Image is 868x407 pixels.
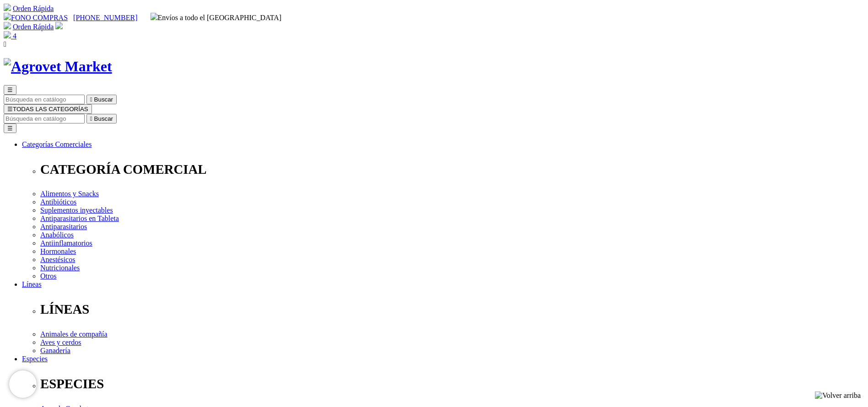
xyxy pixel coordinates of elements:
[40,214,119,222] a: Antiparasitarios en Tableta
[40,347,70,354] a: Ganadería
[4,104,92,114] button: ☰TODAS LAS CATEGORÍAS
[94,96,113,103] span: Buscar
[22,280,42,288] a: Líneas
[94,115,113,122] span: Buscar
[4,14,68,21] a: FONO COMPRAS
[22,140,92,148] a: Categorías Comerciales
[4,40,6,48] i: 
[40,330,108,338] a: Animales de compañía
[4,31,11,38] img: shopping-bag.svg
[86,95,117,104] button:  Buscar
[4,85,16,95] button: ☰
[22,355,48,363] a: Especies
[4,95,85,104] input: Buscar
[4,32,16,40] a: 4
[9,370,37,398] iframe: Brevo live chat
[4,13,11,20] img: phone.svg
[40,338,81,346] a: Aves y cerdos
[55,23,63,31] a: Acceda a su cuenta de cliente
[55,22,63,29] img: user.svg
[40,162,864,177] p: CATEGORÍA COMERCIAL
[86,114,117,123] button:  Buscar
[90,115,92,122] i: 
[7,106,13,112] span: ☰
[73,14,137,21] a: [PHONE_NUMBER]
[40,247,76,255] a: Hormonales
[40,256,75,263] a: Anestésicos
[151,13,158,20] img: delivery-truck.svg
[7,86,13,93] span: ☰
[40,239,92,247] a: Antiinflamatorios
[40,302,864,317] p: LÍNEAS
[40,198,76,206] a: Antibióticos
[815,391,861,400] img: Volver arriba
[40,231,74,239] a: Anabólicos
[40,206,113,214] a: Suplementos inyectables
[4,58,112,75] img: Agrovet Market
[40,272,57,280] a: Otros
[4,4,11,11] img: shopping-cart.svg
[151,14,282,21] span: Envíos a todo el [GEOGRAPHIC_DATA]
[4,123,16,133] button: ☰
[4,22,11,29] img: shopping-cart.svg
[13,32,16,40] span: 4
[40,190,99,198] a: Alimentos y Snacks
[40,264,80,272] a: Nutricionales
[13,5,54,12] a: Orden Rápida
[90,96,92,103] i: 
[40,223,87,230] a: Antiparasitarios
[13,23,54,31] a: Orden Rápida
[40,376,864,391] p: ESPECIES
[4,114,85,123] input: Buscar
